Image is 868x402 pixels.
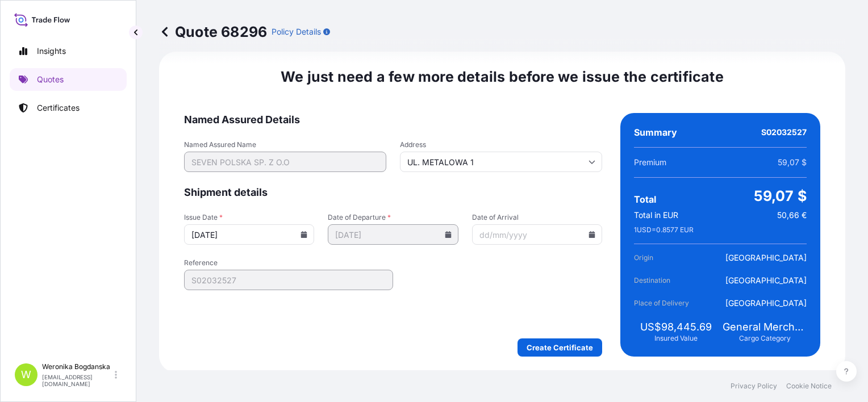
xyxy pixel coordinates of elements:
a: Quotes [10,68,127,91]
input: Cargo owner address [400,152,602,172]
span: Place of Delivery [634,298,698,309]
span: US$98,445.69 [640,320,712,334]
span: Premium [634,157,666,168]
span: [GEOGRAPHIC_DATA] [725,252,807,263]
span: We just need a few more details before we issue the certificate [281,68,724,86]
p: Create Certificate [527,342,593,353]
span: Destination [634,275,698,286]
span: 1 USD = 0.8577 EUR [634,225,694,235]
button: Create Certificate [518,338,602,357]
span: [GEOGRAPHIC_DATA] [725,275,807,286]
a: Privacy Policy [731,382,777,391]
span: Issue Date [184,213,314,222]
span: Date of Departure [328,213,458,222]
span: Total in EUR [634,210,678,221]
input: Your internal reference [184,270,393,290]
span: Address [400,140,602,149]
input: dd/mm/yyyy [472,224,602,245]
span: General Merchandise [723,320,807,334]
input: dd/mm/yyyy [184,224,314,245]
span: S02032527 [761,127,807,138]
span: Summary [634,127,677,138]
span: Named Assured Name [184,140,386,149]
span: Shipment details [184,186,602,199]
span: Origin [634,252,698,263]
a: Cookie Notice [786,382,832,391]
span: Total [634,194,656,205]
span: W [21,369,31,380]
span: Reference [184,258,393,267]
span: 50,66 € [777,210,807,221]
span: Insured Value [654,334,698,343]
span: 59,07 $ [754,187,807,205]
span: Date of Arrival [472,213,602,222]
input: dd/mm/yyyy [328,224,458,245]
p: Weronika Bogdanska [42,362,112,371]
span: Named Assured Details [184,113,602,127]
span: [GEOGRAPHIC_DATA] [725,298,807,309]
p: Insights [37,45,66,57]
span: 59,07 $ [778,157,807,168]
a: Insights [10,40,127,62]
p: Quote 68296 [159,23,267,41]
p: Certificates [37,102,80,114]
a: Certificates [10,97,127,119]
p: Policy Details [272,26,321,37]
p: Quotes [37,74,64,85]
span: Cargo Category [739,334,791,343]
p: [EMAIL_ADDRESS][DOMAIN_NAME] [42,374,112,387]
